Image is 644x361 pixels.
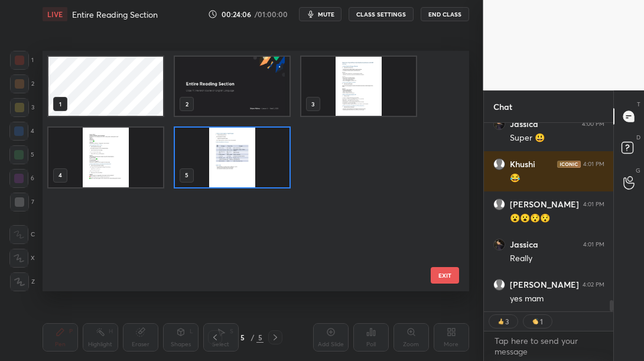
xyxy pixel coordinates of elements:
div: 3 [10,98,34,117]
div: 2 [10,74,34,93]
img: default.png [493,199,505,210]
button: mute [299,7,341,21]
div: X [9,249,35,268]
img: clapping_hands.png [531,317,539,326]
div: Really [510,253,604,265]
div: 4 [9,122,34,141]
img: 4ac43ff127644a44a5ffb4a70e22c494.jpg [493,239,505,251]
div: 7 [10,193,34,212]
div: 4:01 PM [583,161,604,168]
div: Z [10,272,35,291]
div: 4:01 PM [583,201,604,208]
h6: [PERSON_NAME] [510,279,579,290]
img: default.png [493,279,505,291]
div: / [251,334,254,341]
div: 5 [256,332,264,343]
div: 6 [9,169,34,188]
h6: Jassica [510,239,538,250]
img: 1756807920QZDVG2.pdf [175,128,290,187]
img: ca1cfff6-87e4-11f0-bb82-86d26a78f084.jpg [175,57,290,116]
div: 5 [236,334,248,341]
img: 1756807920QZDVG2.pdf [48,128,163,187]
div: 4:01 PM [583,241,604,248]
h6: Khushi [510,159,535,170]
span: mute [318,10,334,18]
div: 5 [9,145,34,164]
div: yes mam [510,293,604,305]
img: default.png [493,158,505,170]
div: grid [43,51,448,291]
h4: Entire Reading Section [72,9,158,20]
h6: [PERSON_NAME] [510,199,579,210]
p: Chat [484,91,522,122]
div: 😮😮😯😯 [510,213,604,225]
div: 😂 [510,173,604,184]
div: 3 [505,317,510,326]
div: grid [484,123,614,311]
div: C [9,225,35,244]
img: thumbs_up.png [497,317,505,326]
div: 1 [539,317,544,326]
div: 4:02 PM [583,281,604,288]
p: G [636,166,640,175]
img: 1756807920QZDVG2.pdf [301,57,416,116]
p: D [636,133,640,142]
img: 4ac43ff127644a44a5ffb4a70e22c494.jpg [493,118,505,130]
button: End Class [421,7,469,21]
h6: Jassica [510,119,538,129]
div: 4:00 PM [582,121,604,128]
p: T [637,100,640,109]
button: EXIT [431,267,459,284]
button: CLASS SETTINGS [349,7,414,21]
div: LIVE [43,7,67,21]
img: iconic-dark.1390631f.png [557,161,581,168]
div: 1 [10,51,34,70]
div: Super 😃 [510,132,604,144]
